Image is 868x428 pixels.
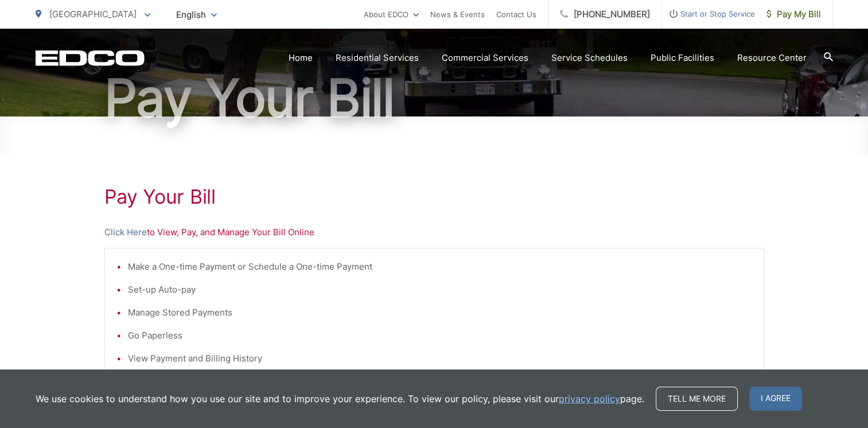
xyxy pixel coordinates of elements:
[36,50,145,66] a: EDCD logo. Return to the homepage.
[104,185,764,208] h1: Pay Your Bill
[168,5,225,25] span: English
[128,306,752,320] li: Manage Stored Payments
[104,225,764,239] p: to View, Pay, and Manage Your Bill Online
[49,9,137,20] span: [GEOGRAPHIC_DATA]
[430,7,485,21] a: News & Events
[766,7,821,21] span: Pay My Bill
[651,51,714,65] a: Public Facilities
[749,387,802,411] span: I agree
[496,7,536,21] a: Contact Us
[128,352,752,365] li: View Payment and Billing History
[551,51,628,65] a: Service Schedules
[128,283,752,297] li: Set-up Auto-pay
[36,392,644,406] p: We use cookies to understand how you use our site and to improve your experience. To view our pol...
[128,260,752,274] li: Make a One-time Payment or Schedule a One-time Payment
[737,51,807,65] a: Resource Center
[104,225,147,239] a: Click Here
[364,7,419,21] a: About EDCO
[36,69,833,127] h1: Pay Your Bill
[289,51,313,65] a: Home
[442,51,528,65] a: Commercial Services
[336,51,419,65] a: Residential Services
[559,392,620,406] a: privacy policy
[128,329,752,343] li: Go Paperless
[656,387,738,411] a: Tell me more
